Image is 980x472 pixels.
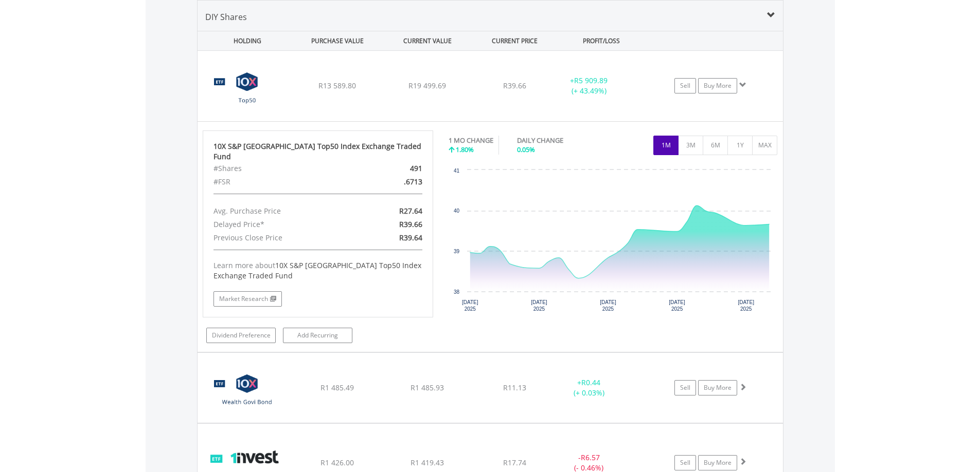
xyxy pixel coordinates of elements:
div: #FSR [206,175,355,188]
a: Sell [674,380,696,395]
div: Chart. Highcharts interactive chart. [449,165,778,319]
div: Previous Close Price [206,231,355,244]
a: Sell [674,455,696,470]
div: PROFIT/LOSS [558,31,646,50]
img: TFSA.CSGOVI.png [203,366,291,421]
div: HOLDING [198,31,292,50]
text: 40 [454,208,460,214]
span: R1 485.49 [320,383,354,392]
span: R39.64 [399,233,422,242]
button: 6M [703,136,728,155]
button: MAX [752,136,777,155]
a: Add Recurring [283,328,352,343]
div: + (+ 0.03%) [550,377,628,398]
div: DAILY CHANGE [517,136,599,145]
div: 10X S&P [GEOGRAPHIC_DATA] Top50 Index Exchange Traded Fund [213,141,422,162]
span: R39.66 [503,81,526,90]
svg: Interactive chart [449,165,777,319]
span: R1 485.93 [411,383,444,392]
div: 1 MO CHANGE [449,136,493,145]
span: R6.57 [581,452,600,462]
div: .6713 [355,175,430,188]
text: [DATE] 2025 [600,299,616,312]
img: TFSA.CTOP50.png [203,64,291,119]
a: Market Research [213,291,282,307]
span: DIY Shares [205,11,247,23]
span: R27.64 [399,206,422,216]
span: R1 426.00 [320,458,354,467]
div: #Shares [206,162,355,175]
div: PURCHASE VALUE [294,31,382,50]
div: CURRENT PRICE [473,31,555,50]
a: Buy More [698,78,737,93]
text: [DATE] 2025 [738,299,754,312]
div: Avg. Purchase Price [206,204,355,218]
a: Dividend Preference [206,328,276,343]
div: CURRENT VALUE [384,31,472,50]
span: R13 589.80 [318,81,356,90]
div: Learn more about [213,260,422,281]
button: 3M [678,136,703,155]
span: R19 499.69 [408,81,446,90]
button: 1M [653,136,679,155]
div: + (+ 43.49%) [550,75,628,96]
a: Buy More [698,455,737,470]
span: 0.05% [517,145,535,154]
a: Sell [674,78,696,93]
div: Delayed Price* [206,218,355,231]
span: R11.13 [503,383,526,392]
text: [DATE] 2025 [462,299,478,312]
text: 41 [454,168,460,174]
span: R17.74 [503,458,526,467]
text: 38 [454,289,460,295]
span: R0.44 [581,377,600,387]
span: 10X S&P [GEOGRAPHIC_DATA] Top50 Index Exchange Traded Fund [213,260,421,280]
button: 1Y [727,136,753,155]
span: 1.80% [456,145,474,154]
a: Buy More [698,380,737,395]
span: R1 419.43 [411,458,444,467]
span: R5 909.89 [574,75,608,85]
text: [DATE] 2025 [531,299,547,312]
div: 491 [355,162,430,175]
text: 39 [454,249,460,254]
text: [DATE] 2025 [669,299,685,312]
span: R39.66 [399,219,422,229]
